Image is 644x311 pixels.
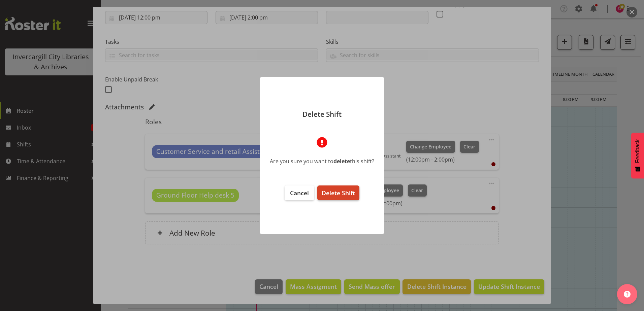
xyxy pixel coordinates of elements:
[270,157,374,165] div: Are you sure you want to this shift?
[635,139,641,163] span: Feedback
[285,185,314,200] button: Cancel
[631,133,644,178] button: Feedback - Show survey
[290,189,309,197] span: Cancel
[322,189,355,197] span: Delete Shift
[624,291,631,298] img: help-xxl-2.png
[333,158,350,165] b: delete
[317,185,359,200] button: Delete Shift
[266,111,378,118] p: Delete Shift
